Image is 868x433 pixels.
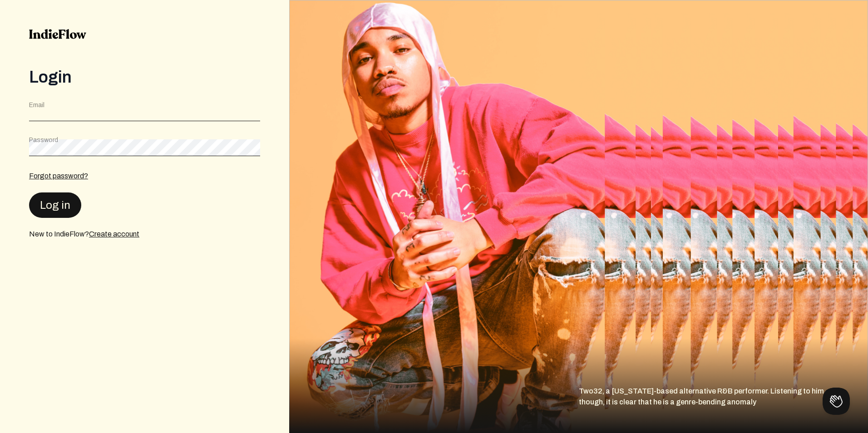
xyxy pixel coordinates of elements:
iframe: Toggle Customer Support [823,388,850,415]
div: Two32, a [US_STATE]-based alternative R&B performer. Listening to him, though, it is clear that h... [579,386,868,433]
label: Password [29,136,58,145]
img: indieflow-logo-black.svg [29,29,86,39]
a: Create account [89,230,139,238]
a: Forgot password? [29,172,88,180]
button: Log in [29,192,81,218]
div: New to IndieFlow? [29,229,260,240]
div: Login [29,68,260,86]
label: Email [29,101,44,110]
